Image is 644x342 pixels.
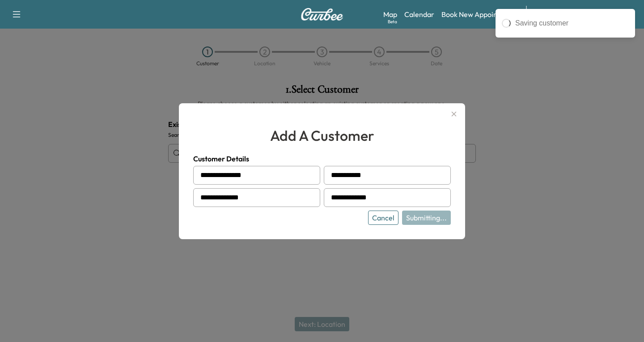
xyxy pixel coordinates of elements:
[515,18,629,29] div: Saving customer
[193,153,451,164] h4: Customer Details
[441,9,517,20] a: Book New Appointment
[388,18,397,25] div: Beta
[404,9,434,20] a: Calendar
[368,211,398,225] button: Cancel
[193,125,451,146] h2: add a customer
[383,9,397,20] a: MapBeta
[301,8,343,21] img: Curbee Logo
